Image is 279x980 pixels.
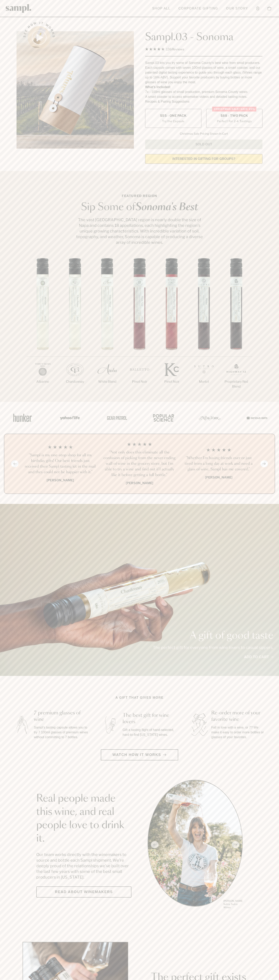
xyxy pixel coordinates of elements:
p: [PERSON_NAME] Sutro, Sutro Wines [223,899,243,909]
b: [PERSON_NAME] [126,481,153,485]
li: Recipes & Pairing Suggestions [145,99,262,104]
span: 136 [166,47,172,51]
button: Sold Out [145,140,262,149]
h3: 7 premium glasses of wine [34,710,89,723]
span: $88 - Two Pack [221,114,248,118]
h3: “Not only does this eliminate all the confusion of picking from the never ending wall of wine in ... [103,450,176,478]
li: 1 / 7 [27,258,59,397]
a: Add to cart [244,654,273,660]
button: Watch how it works [101,749,178,760]
a: Our Story [224,4,250,13]
li: 7x - 100ml glasses of small production, premium Sonoma County wines [145,90,262,94]
b: [PERSON_NAME] [205,475,232,479]
span: $55 - One Pack [160,114,187,118]
h2: Real people made this wine, and real people love to drink it. [36,792,131,845]
p: Featured Region [75,194,204,198]
p: Fall in love with a wine, or 7? We make it easy to order more bottles or glasses of your favorites. [211,725,266,740]
b: [PERSON_NAME] [47,478,74,482]
li: A smart coaster to access winemaker videos and detailed tasting notes. [145,94,262,99]
img: Artboard_1_c8cd28af-0030-4af1-819c-248e302c7f06_x450.png [10,409,35,426]
p: White Blend [91,379,123,384]
span: Reviews [172,47,184,51]
h2: A gift that gives more [116,695,164,700]
strong: What’s Included: [145,85,171,89]
li: 2 / 4 [103,442,176,486]
p: Gift a tasting flight of hand-selected, hard-to-find [US_STATE] wines. [123,728,177,737]
p: The perfect gift for everyone from wine lovers to casual sippers. [153,645,273,650]
p: A gift of good taste [153,631,273,641]
div: Sampl.03 lets you try some of Sonoma County's best wine from small producers. Each capsule comes ... [145,60,262,85]
p: Proprietary Red Blend [220,379,252,389]
button: Next slide [260,460,268,467]
p: Pinot Noir [123,379,156,384]
a: Read about Winemakers [36,886,131,898]
li: 6 / 7 [188,258,220,397]
button: Previous slide [11,460,19,467]
h1: Sampl.03 - Sonoma [145,31,262,43]
em: Sonoma's Best [135,202,198,212]
img: Artboard_6_04f9a106-072f-468a-bdd7-f11783b05722_x450.png [57,409,81,426]
p: Pinot Noir [156,379,188,384]
li: 1 / 4 [24,442,97,486]
p: Sampl's tasting capsule allows you to try 7 100ml glasses of premium wines without committing to ... [34,725,89,740]
h3: The best gift for wine lovers [123,712,177,725]
li: 3 / 7 [91,258,123,397]
small: Perfect For 2-4 Tastings [217,119,252,123]
li: 2 / 7 [59,258,91,397]
p: The vast [GEOGRAPHIC_DATA] region is nearly double the size of Napa and contains 18 appellations,... [75,217,204,245]
a: Corporate Gifting [176,4,220,13]
small: Try the Capsule [162,119,184,123]
h3: “Whether I'm having friends over or just tired from a long day at work and need a glass of wine, ... [182,455,255,472]
img: Artboard_4_28b4d326-c26e-48f9-9c80-911f17d6414e_x450.png [151,409,175,426]
h3: “Sampl is my one-stop shop for all my birthday gifts! Our best friends just received their Sampl ... [24,452,97,475]
p: Our team works directly with the winemakers to source and bottle each Sampl shipment. We’re deepl... [36,852,131,880]
img: Sampl logo [6,4,31,13]
a: Shop All [150,4,172,13]
img: Artboard_5_7fdae55a-36fd-43f7-8bfd-f74a06a2878e_x450.png [104,409,128,426]
h2: Sip Some of [75,202,204,212]
ul: carousel [148,780,243,910]
img: Sampl.03 - Sonoma [17,31,134,149]
p: Chardonnay [59,379,91,384]
div: Christmas SALE! Save 20% [212,107,256,112]
p: Albarino [27,379,59,384]
li: 5 / 7 [156,258,188,397]
p: Merlot [188,379,220,384]
img: Artboard_7_5b34974b-f019-449e-91fb-745f8d0877ee_x450.png [244,409,269,426]
button: See how it works [28,26,50,49]
h3: Re-order more of your favorite wine [211,710,266,723]
a: interested in gifting for groups? [145,154,262,164]
div: 136Reviews [145,47,184,52]
li: 4 / 7 [123,258,156,397]
li: 7 / 7 [220,258,252,402]
div: slide 1 [148,780,243,910]
li: 3 / 4 [182,442,255,486]
img: Artboard_3_0b291449-6e8c-4d07-b2c2-3f3601a19cd1_x450.png [198,409,222,426]
li: Christmas Sale Pricing Shown In Cart [178,132,230,136]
